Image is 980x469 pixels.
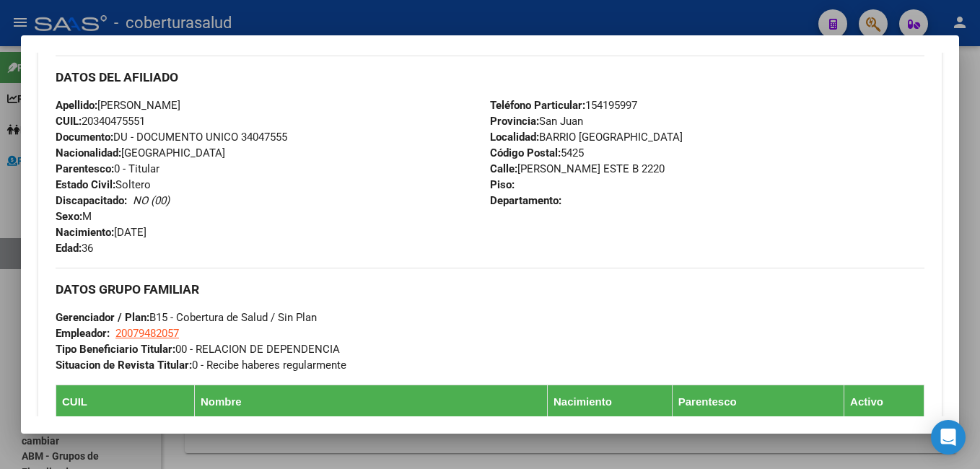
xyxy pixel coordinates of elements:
span: 36 [56,242,93,255]
span: 20340475551 [56,115,145,128]
div: Open Intercom Messenger [931,420,966,455]
span: [PERSON_NAME] ESTE B 2220 [490,162,665,175]
span: 0 - Recibe haberes regularmente [56,359,346,372]
strong: Edad: [56,242,82,255]
strong: Nacionalidad: [56,146,121,159]
th: CUIL [56,385,195,419]
span: [DATE] [56,226,146,239]
strong: Localidad: [490,131,539,144]
strong: Tipo Beneficiario Titular: [56,343,175,356]
i: NO (00) [133,194,170,207]
th: Nombre [194,385,547,419]
span: 0 - Titular [56,162,159,175]
span: BARRIO [GEOGRAPHIC_DATA] [490,131,683,144]
th: Activo [844,385,924,419]
strong: Sexo: [56,210,82,223]
strong: Teléfono Particular: [490,99,585,112]
span: M [56,210,92,223]
h3: DATOS GRUPO FAMILIAR [56,281,924,297]
strong: Provincia: [490,115,539,128]
strong: Apellido: [56,99,97,112]
strong: Calle: [490,162,517,175]
strong: Estado Civil: [56,178,115,191]
span: San Juan [490,115,583,128]
span: DU - DOCUMENTO UNICO 34047555 [56,131,287,144]
strong: Discapacitado: [56,194,127,207]
strong: CUIL: [56,115,82,128]
span: 5425 [490,146,584,159]
strong: Piso: [490,178,515,191]
span: 20079482057 [115,327,179,340]
strong: Empleador: [56,327,110,340]
strong: Nacimiento: [56,226,114,239]
h3: DATOS DEL AFILIADO [56,69,924,85]
span: Soltero [56,178,151,191]
strong: Documento: [56,131,113,144]
th: Nacimiento [548,385,673,419]
strong: Departamento: [490,194,561,207]
span: [PERSON_NAME] [56,99,180,112]
span: [GEOGRAPHIC_DATA] [56,146,225,159]
strong: Código Postal: [490,146,561,159]
strong: Gerenciador / Plan: [56,311,149,324]
strong: Parentesco: [56,162,114,175]
span: 154195997 [490,99,637,112]
strong: Situacion de Revista Titular: [56,359,192,372]
span: B15 - Cobertura de Salud / Sin Plan [56,311,317,324]
th: Parentesco [672,385,844,419]
span: 00 - RELACION DE DEPENDENCIA [56,343,340,356]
